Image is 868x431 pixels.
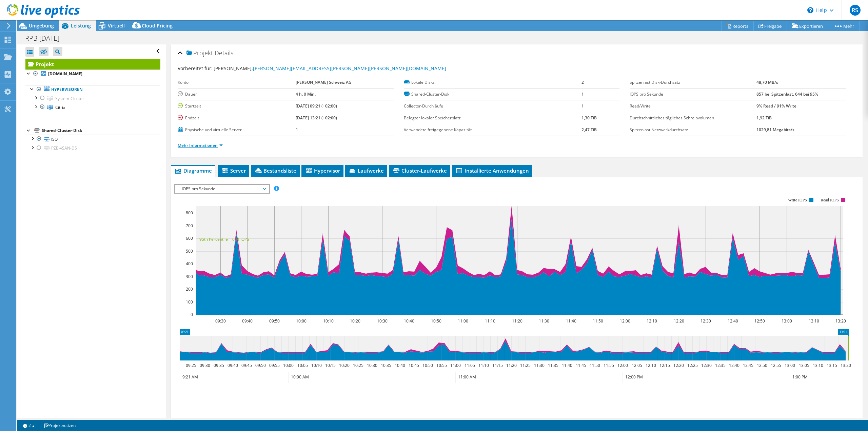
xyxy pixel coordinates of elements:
label: Read/Write [630,103,756,110]
text: 11:30 [534,363,545,368]
label: Dauer [178,91,296,98]
text: 10:25 [353,363,363,368]
span: Laufwerke [349,167,384,174]
a: Hypervisoren [25,85,160,94]
text: 10:40 [395,363,405,368]
text: 95th Percentile = 644 IOPS [199,236,249,242]
a: PZB-vSAN-DS [25,144,160,153]
text: 12:50 [754,318,765,324]
text: Write IOPS [788,198,807,202]
b: 1 [581,91,584,97]
text: 13:15 [827,363,837,368]
text: 13:10 [813,363,823,368]
span: Leistung [71,22,91,29]
text: 12:25 [687,363,698,368]
text: 13:20 [835,318,846,324]
b: [DATE] 09:21 (+02:00) [296,103,337,109]
text: 12:35 [715,363,726,368]
text: 09:25 [186,363,196,368]
span: Bestandsliste [254,167,296,174]
text: 500 [186,248,193,254]
text: 200 [186,286,193,292]
div: Shared-Cluster-Disk [42,126,160,135]
b: [DOMAIN_NAME] [48,71,82,77]
label: Vorbereitet für: [178,65,213,72]
text: 11:00 [450,363,461,368]
span: Projekt [186,50,213,57]
span: Umgebung [29,22,54,29]
text: 11:00 [458,318,468,324]
label: Lokale Disks [404,79,581,86]
text: 12:40 [729,363,739,368]
text: 10:00 [296,318,307,324]
text: 10:20 [339,363,350,368]
text: 13:10 [809,318,819,324]
text: 10:40 [404,318,414,324]
text: 700 [186,223,193,229]
text: 0 [191,312,193,317]
text: 09:40 [242,318,253,324]
text: 10:10 [323,318,334,324]
b: 1029,81 Megabits/s [756,127,794,133]
a: [DOMAIN_NAME] [25,70,160,78]
b: [DATE] 13:21 (+02:00) [296,115,337,121]
text: 11:20 [512,318,522,324]
a: Reports [721,21,754,31]
text: 11:05 [465,363,475,368]
span: Details [215,49,233,57]
text: 10:20 [350,318,360,324]
b: 1 [581,103,584,109]
span: Installierte Anwendungen [455,167,529,174]
a: 2 [18,421,39,430]
text: 12:30 [701,318,711,324]
a: ISO [25,135,160,143]
b: 1,92 TiB [756,115,772,121]
text: 12:15 [659,363,670,368]
span: Cluster-Laufwerke [392,167,447,174]
span: [PERSON_NAME], [214,65,446,72]
span: Hypervisor [305,167,340,174]
label: Startzeit [178,103,296,110]
text: 10:50 [431,318,441,324]
text: 10:50 [422,363,433,368]
b: 2,47 TiB [581,127,597,133]
text: 11:35 [548,363,558,368]
b: 857 bei Spitzenlast, 644 bei 95% [756,91,818,97]
text: 09:35 [214,363,224,368]
text: 100 [186,299,193,305]
b: 2 [581,79,584,85]
b: [PERSON_NAME] Schweiz AG [296,79,352,85]
text: 11:15 [492,363,503,368]
b: 1,30 TiB [581,115,597,121]
text: 11:25 [520,363,531,368]
label: Spitzenlast Netzwerkdurchsatz [630,126,756,133]
text: 09:30 [215,318,226,324]
text: 09:40 [228,363,238,368]
span: Cloud Pricing [142,22,173,29]
label: Verwendete freigegebene Kapazität [404,126,581,133]
text: 11:45 [576,363,586,368]
a: Mehr Informationen [178,142,223,148]
h2: Erweiterte Diagramm-Steuerung [174,416,273,429]
label: Shared-Cluster-Disk [404,91,581,98]
text: 09:55 [269,363,280,368]
text: 11:10 [485,318,495,324]
text: 10:45 [409,363,419,368]
text: 12:10 [646,363,656,368]
text: 10:30 [377,318,388,324]
text: 09:30 [200,363,210,368]
text: 12:50 [757,363,767,368]
b: 9% Read / 91% Write [756,103,796,109]
b: 1 [296,127,298,133]
text: 11:50 [593,318,603,324]
text: 12:30 [701,363,712,368]
a: [PERSON_NAME][EMAIL_ADDRESS][PERSON_NAME][PERSON_NAME][DOMAIN_NAME] [253,65,446,72]
text: 13:05 [799,363,809,368]
span: Citrix [55,104,65,110]
text: Read IOPS [821,198,839,202]
text: 12:45 [743,363,753,368]
a: Exportieren [787,21,828,31]
text: 10:05 [297,363,308,368]
a: Projektnotizen [39,421,80,430]
b: 4 h, 0 Min. [296,91,316,97]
